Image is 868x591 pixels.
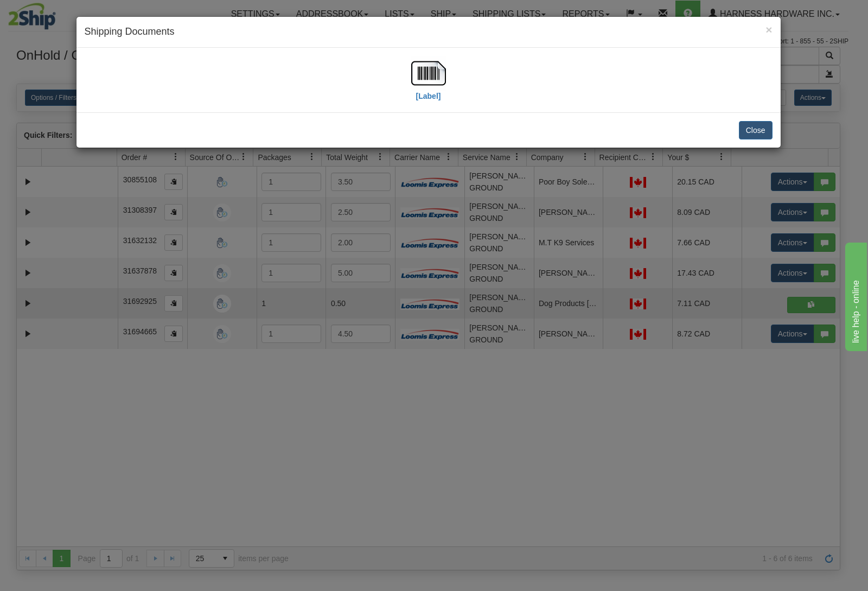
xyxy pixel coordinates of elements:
button: Close [765,24,772,35]
img: barcode.jpg [411,56,446,91]
div: live help - online [8,7,100,20]
iframe: chat widget [843,240,867,351]
h4: Shipping Documents [85,25,773,39]
button: Close [739,121,773,139]
a: [Label] [411,68,446,100]
span: × [765,23,772,36]
label: [Label] [416,91,441,101]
